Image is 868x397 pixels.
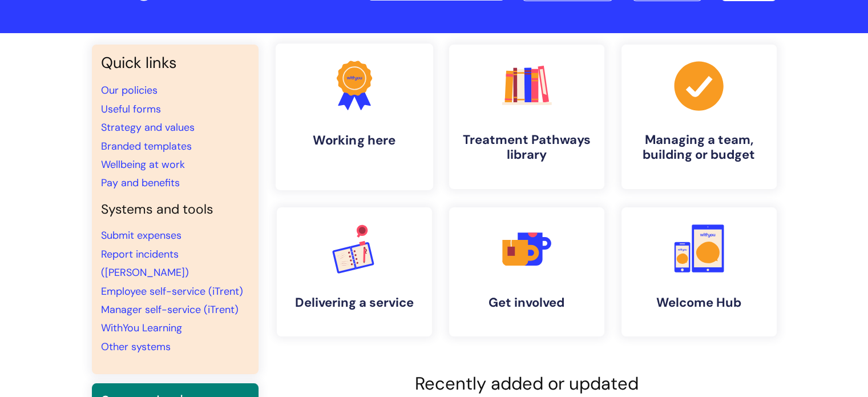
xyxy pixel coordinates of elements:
h4: Delivering a service [286,295,423,310]
h4: Get involved [458,295,595,310]
h3: Quick links [101,54,249,72]
a: Delivering a service [277,207,432,336]
a: Our policies [101,83,158,97]
h4: Treatment Pathways library [458,133,595,163]
a: Treatment Pathways library [449,45,604,189]
a: Managing a team, building or budget [621,45,777,189]
a: Strategy and values [101,121,195,134]
a: Branded templates [101,139,192,153]
a: Employee self-service (iTrent) [101,284,243,298]
h4: Managing a team, building or budget [631,133,768,163]
a: Submit expenses [101,228,181,242]
h4: Welcome Hub [631,295,768,310]
a: Useful forms [101,102,161,116]
h4: Systems and tools [101,202,249,218]
h2: Recently added or updated [277,373,777,394]
a: Get involved [449,207,604,336]
a: Working here [275,43,433,190]
h4: Working here [285,133,424,148]
a: Manager self-service (iTrent) [101,303,239,316]
a: Wellbeing at work [101,158,185,171]
a: Report incidents ([PERSON_NAME]) [101,247,189,279]
a: WithYou Learning [101,321,182,335]
a: Welcome Hub [621,207,777,336]
a: Other systems [101,340,171,354]
a: Pay and benefits [101,176,180,190]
